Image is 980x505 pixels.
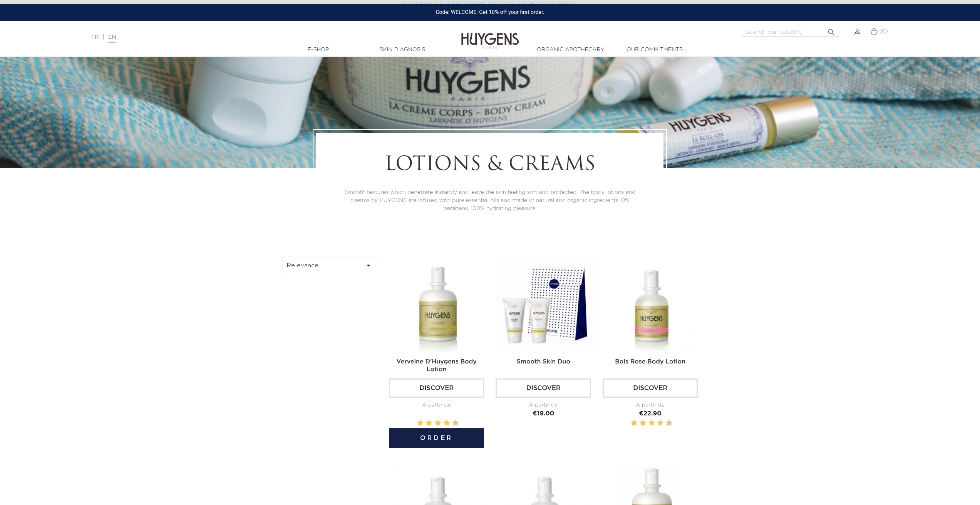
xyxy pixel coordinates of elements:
span: (0) [879,29,888,34]
label: 9 [451,418,452,428]
p: Smooth textures which penetrate instantly and leave the skin feeling soft and protected. The body... [337,188,642,213]
div: À partir de [496,401,591,409]
label: 6 [650,418,653,428]
img: Bois Rose Body Lotion [604,257,699,352]
a: Verveine D'Huygens Body Lotion [397,359,477,373]
label: 5 [433,418,434,428]
label: 7 [442,418,443,428]
label: 3 [424,418,426,428]
button: Relevance [282,257,378,274]
a: FR [91,35,99,40]
i:  [827,25,836,35]
label: 10 [454,418,457,428]
a: Discover [389,378,484,398]
a: Skin Diagnosis [364,46,441,54]
label: 2 [632,418,636,428]
span: €19.00 [533,411,554,417]
img: Smooth Skin Duo [497,257,592,352]
a: EN [108,35,116,43]
label: 7 [656,418,657,428]
button: Order [389,428,484,448]
div: À partir de [603,401,698,409]
label: 4 [427,418,431,428]
span: €22.90 [639,411,662,417]
label: 6 [436,418,440,428]
div: | [87,33,402,42]
label: 2 [419,418,422,428]
a: Organic Apothecary [532,46,609,54]
input: Search [741,27,839,37]
a: Our commitments [616,46,693,54]
i:  [364,261,373,270]
label: 1 [415,418,417,428]
label: 5 [647,418,648,428]
label: 8 [445,418,449,428]
label: 1 [629,418,630,428]
a: E-Shop [280,46,357,54]
a: Discover [603,378,698,398]
label: 9 [664,418,665,428]
label: 3 [638,418,639,428]
div: À partir de [389,401,484,409]
label: 8 [658,418,662,428]
button:  [824,25,838,35]
label: 4 [641,418,645,428]
a: Smooth Skin Duo [516,359,570,365]
img: Huygens [461,20,519,50]
a: Discover [496,378,591,398]
label: 10 [667,418,671,428]
h1: Lotions & Creams [337,154,642,177]
a: Bois Rose Body Lotion [615,359,685,365]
